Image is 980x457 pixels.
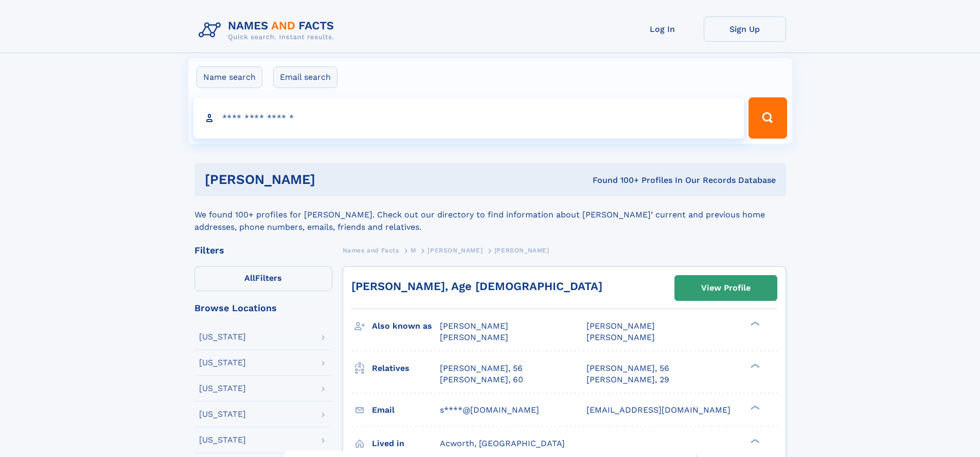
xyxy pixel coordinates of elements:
[199,333,246,341] div: [US_STATE]
[199,384,246,393] div: [US_STATE]
[199,410,246,418] div: [US_STATE]
[273,66,337,88] label: Email search
[701,276,751,300] div: View Profile
[586,405,730,415] span: [EMAIL_ADDRESS][DOMAIN_NAME]
[621,16,704,42] a: Log In
[440,363,523,374] a: [PERSON_NAME], 56
[351,280,602,293] a: [PERSON_NAME], Age [DEMOGRAPHIC_DATA]
[199,436,246,444] div: [US_STATE]
[372,317,440,335] h3: Also known as
[675,276,777,300] a: View Profile
[194,196,786,233] div: We found 100+ profiles for [PERSON_NAME]. Check out our directory to find information about [PERS...
[586,332,655,342] span: [PERSON_NAME]
[194,303,332,313] div: Browse Locations
[748,320,760,327] div: ❯
[194,246,332,255] div: Filters
[427,247,483,254] span: [PERSON_NAME]
[244,273,255,283] span: All
[440,321,508,331] span: [PERSON_NAME]
[194,16,343,44] img: Logo Names and Facts
[748,437,760,444] div: ❯
[586,363,669,374] a: [PERSON_NAME], 56
[440,374,523,385] a: [PERSON_NAME], 60
[411,247,416,254] span: M
[194,266,332,291] label: Filters
[748,404,760,411] div: ❯
[193,97,744,139] input: search input
[704,16,786,42] a: Sign Up
[197,66,262,88] label: Name search
[411,244,416,257] a: M
[586,321,655,331] span: [PERSON_NAME]
[748,362,760,369] div: ❯
[205,173,454,186] h1: [PERSON_NAME]
[427,244,483,257] a: [PERSON_NAME]
[440,438,565,448] span: Acworth, [GEOGRAPHIC_DATA]
[454,175,776,186] div: Found 100+ Profiles In Our Records Database
[343,244,399,257] a: Names and Facts
[494,247,549,254] span: [PERSON_NAME]
[372,360,440,377] h3: Relatives
[749,97,787,139] button: Search Button
[586,374,669,385] a: [PERSON_NAME], 29
[372,435,440,452] h3: Lived in
[440,332,508,342] span: [PERSON_NAME]
[372,401,440,419] h3: Email
[199,359,246,367] div: [US_STATE]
